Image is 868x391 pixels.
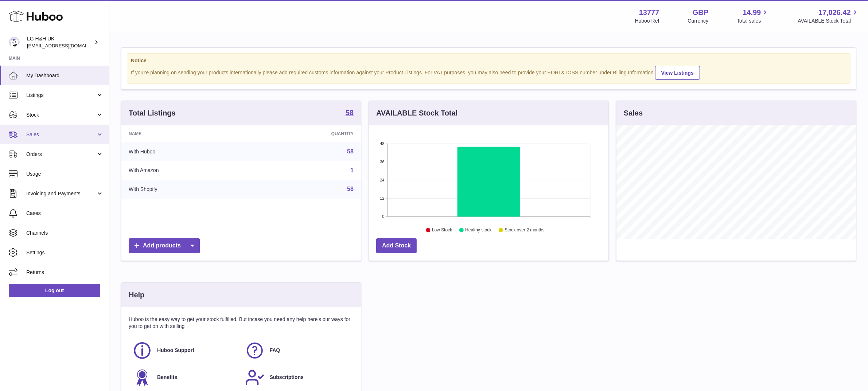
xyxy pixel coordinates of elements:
[818,8,851,17] span: 17,026.42
[132,368,238,387] a: Benefits
[26,190,96,197] span: Invoicing and Payments
[121,125,253,142] th: Name
[737,8,769,24] a: 14.99 Total sales
[26,112,96,118] span: Stock
[432,228,452,233] text: Low Stock
[157,347,194,354] span: Huboo Support
[129,316,354,330] p: Huboo is the easy way to get your stock fulfilled. But incase you need any help here's our ways f...
[655,66,700,80] a: View Listings
[26,230,104,236] span: Channels
[26,171,104,177] span: Usage
[798,17,859,24] span: AVAILABLE Stock Total
[26,151,96,158] span: Orders
[9,284,100,297] a: Log out
[346,109,354,118] a: 58
[693,8,708,17] strong: GBP
[27,43,107,48] span: [EMAIL_ADDRESS][DOMAIN_NAME]
[131,65,846,80] div: If you're planning on sending your products internationally please add required customs informati...
[129,290,144,300] h3: Help
[376,238,417,253] a: Add Stock
[635,17,659,24] div: Huboo Ref
[253,125,361,142] th: Quantity
[688,17,709,24] div: Currency
[132,341,238,360] a: Huboo Support
[380,141,384,146] text: 48
[129,238,200,253] a: Add products
[26,131,96,138] span: Sales
[26,269,104,276] span: Returns
[505,228,544,233] text: Stock over 2 months
[737,17,769,24] span: Total sales
[376,108,458,118] h3: AVAILABLE Stock Total
[245,368,350,387] a: Subscriptions
[270,374,304,381] span: Subscriptions
[26,249,104,256] span: Settings
[624,108,643,118] h3: Sales
[26,72,104,79] span: My Dashboard
[270,347,280,354] span: FAQ
[26,92,96,99] span: Listings
[121,142,253,161] td: With Huboo
[121,180,253,199] td: With Shopify
[743,8,761,17] span: 14.99
[245,341,350,360] a: FAQ
[347,148,354,155] a: 58
[380,178,384,182] text: 24
[798,8,859,24] a: 17,026.42 AVAILABLE Stock Total
[9,37,20,48] img: veechen@lghnh.co.uk
[465,228,492,233] text: Healthy stock
[380,160,384,164] text: 36
[350,167,354,173] a: 1
[347,186,354,192] a: 58
[131,57,846,64] strong: Notice
[121,161,253,180] td: With Amazon
[26,210,104,217] span: Cases
[382,214,384,219] text: 0
[157,374,177,381] span: Benefits
[129,108,176,118] h3: Total Listings
[380,196,384,200] text: 12
[639,8,659,17] strong: 13777
[346,109,354,116] strong: 58
[27,35,93,49] div: LG H&H UK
